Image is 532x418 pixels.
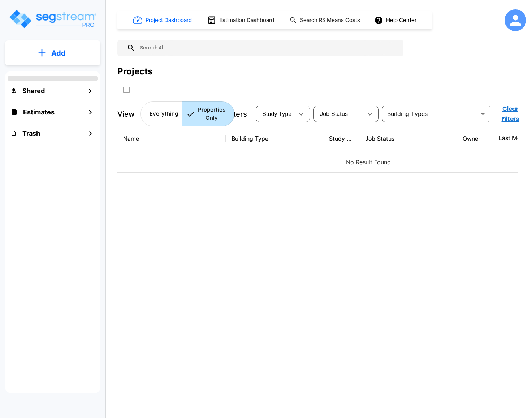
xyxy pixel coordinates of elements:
span: Study Type [262,111,291,117]
th: Job Status [359,126,457,152]
th: Owner [457,126,493,152]
button: Add [5,43,100,64]
p: Add [51,48,66,58]
button: Open [478,109,488,119]
th: Name [117,126,226,152]
th: Study Type [323,126,359,152]
h1: Search RS Means Costs [300,16,360,25]
p: Properties Only [198,106,225,122]
h1: Shared [22,86,45,96]
div: Projects [117,65,152,78]
button: Search RS Means Costs [287,13,364,27]
h1: Estimation Dashboard [219,16,274,25]
h1: Trash [22,129,40,138]
div: Select [315,104,363,124]
button: SelectAll [119,83,134,97]
th: Building Type [226,126,323,152]
img: Logo [8,9,97,29]
button: Everything [140,101,182,126]
h1: Project Dashboard [146,16,192,25]
p: Filters [225,109,247,119]
div: Select [257,104,294,124]
button: Properties Only [182,101,234,126]
input: Search All [135,40,400,56]
span: Job Status [320,111,348,117]
h1: Estimates [23,107,55,117]
p: Everything [150,110,178,118]
input: Building Types [384,109,476,119]
button: Estimation Dashboard [204,13,278,28]
button: Clear Filters [494,102,526,126]
button: Help Center [373,13,419,27]
div: Platform [140,101,234,126]
button: Project Dashboard [130,12,196,28]
p: View [117,109,135,119]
